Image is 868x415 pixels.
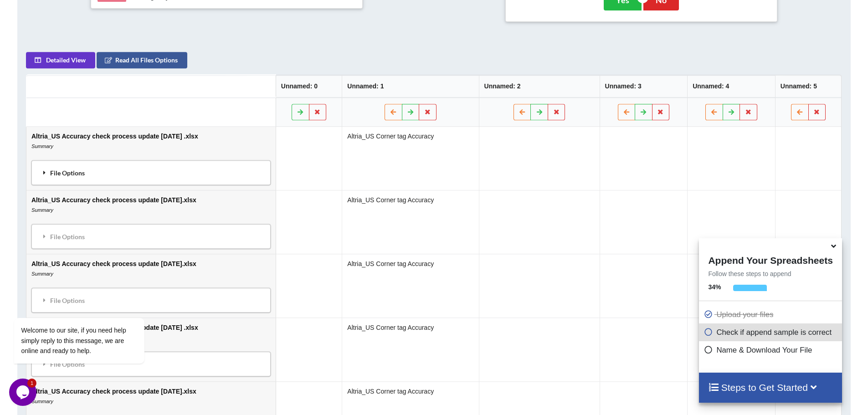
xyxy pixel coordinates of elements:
[276,75,342,97] th: Unnamed: 0
[342,254,479,318] td: Altria_US Corner tag Accuracy
[708,283,721,291] b: 34 %
[688,75,776,97] th: Unnamed: 4
[699,252,842,266] h4: Append Your Spreadsheets
[342,127,479,190] td: Altria_US Corner tag Accuracy
[31,399,53,404] i: Summary
[342,190,479,254] td: Altria_US Corner tag Accuracy
[704,344,839,356] p: Name & Download Your File
[704,309,839,320] p: Upload your files
[9,379,38,406] iframe: chat widget
[342,318,479,381] td: Altria_US Corner tag Accuracy
[34,163,268,182] div: File Options
[26,127,276,190] td: Altria_US Accuracy check process update [DATE] .xlsx
[479,75,600,97] th: Unnamed: 2
[97,52,187,68] button: Read All Files Options
[342,75,479,97] th: Unnamed: 1
[31,143,53,149] i: Summary
[708,382,832,393] h4: Steps to Get Started
[31,207,53,213] i: Summary
[34,227,268,246] div: File Options
[600,75,688,97] th: Unnamed: 3
[26,190,276,254] td: Altria_US Accuracy check process update [DATE].xlsx
[26,52,95,68] button: Detailed View
[775,75,841,97] th: Unnamed: 5
[9,236,173,374] iframe: chat widget
[699,269,842,278] p: Follow these steps to append
[704,327,839,338] p: Check if append sample is correct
